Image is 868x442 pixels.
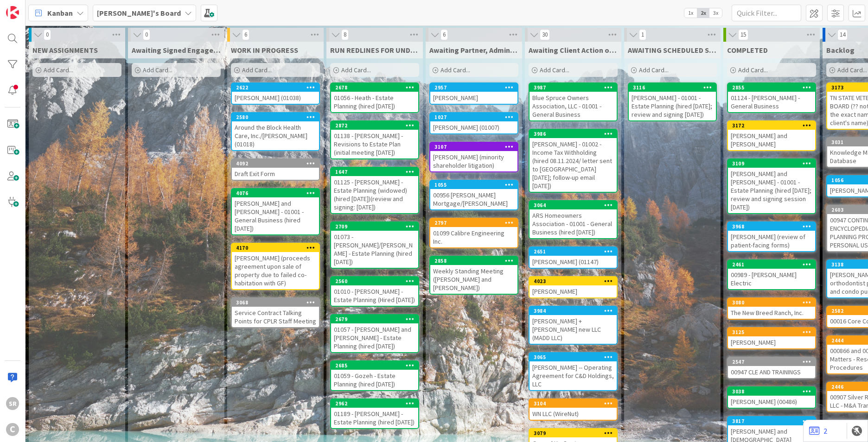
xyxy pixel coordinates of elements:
[232,189,319,234] div: 4076[PERSON_NAME] and [PERSON_NAME] - 01001 - General Business (hired [DATE])
[530,83,617,92] div: 3987
[530,353,617,361] div: 3065
[331,92,418,112] div: 01056 - Heath - Estate Planning (hired [DATE])
[534,278,617,284] div: 4023
[529,352,618,391] a: 3065[PERSON_NAME] -- Operating Agreement for C&D Holdings, LLC
[331,222,418,231] div: 2709
[331,315,418,352] div: 267901057 - [PERSON_NAME] and [PERSON_NAME] - Estate Planning (hired [DATE])
[341,29,349,40] span: 8
[728,298,815,319] div: 3080The New Breed Ranch, Inc.
[440,29,448,40] span: 6
[529,398,618,421] a: 3104WN LLC (WireNut)
[530,307,617,344] div: 3984[PERSON_NAME] + [PERSON_NAME] new LLC (MADD LLC)
[32,45,98,55] span: NEW ASSIGNMENTS
[6,6,19,19] img: Visit kanbanzone.com
[728,121,815,150] div: 3172[PERSON_NAME] and [PERSON_NAME]
[430,227,517,247] div: 01099 Calibre Engineering Inc.
[331,130,418,158] div: 01138 - [PERSON_NAME] - Revisions to Estate Plan (initial meeting [DATE])
[232,92,319,104] div: [PERSON_NAME] (01038)
[837,29,848,40] span: 14
[232,197,319,234] div: [PERSON_NAME] and [PERSON_NAME] - 01001 - General Business (hired [DATE])
[236,190,319,196] div: 4076
[430,151,517,171] div: [PERSON_NAME] (minority shareholder litigation)
[434,258,517,264] div: 2858
[430,189,517,209] div: 00956 [PERSON_NAME] Mortgage/[PERSON_NAME]
[232,298,319,327] div: 3068Service Contract Talking Points for CPLR Staff Meeting
[132,45,221,55] span: Awaiting Signed Engagement Letter
[728,387,815,396] div: 3038
[331,83,418,92] div: 2678
[530,247,617,256] div: 2651
[728,366,815,378] div: 00947 CLE AND TRAININGS
[429,256,518,295] a: 2858Weekly Standing Meeting ([PERSON_NAME] and [PERSON_NAME])
[430,181,517,209] div: 105500956 [PERSON_NAME] Mortgage/[PERSON_NAME]
[430,83,517,104] div: 2957[PERSON_NAME]
[331,323,418,352] div: 01057 - [PERSON_NAME] and [PERSON_NAME] - Estate Planning (hired [DATE])
[529,306,618,345] a: 3984[PERSON_NAME] + [PERSON_NAME] new LLC (MADD LLC)
[727,158,816,214] a: 3109[PERSON_NAME] and [PERSON_NAME] - 01001 - Estate Planning (hired [DATE]; review and signing s...
[727,297,816,320] a: 3080The New Breed Ranch, Inc.
[728,396,815,408] div: [PERSON_NAME] (00486)
[231,243,320,290] a: 4170[PERSON_NAME] (proceeds agreement upon sale of property due to failed co-habitation with GF)
[727,221,816,252] a: 3968[PERSON_NAME] (review of patient-facing forms)
[530,83,617,120] div: 3987Blue Spruce Owners Association, LLC - 01001 - General Business
[232,244,319,252] div: 4170
[530,353,617,390] div: 3065[PERSON_NAME] -- Operating Agreement for C&D Holdings, LLC
[728,222,815,231] div: 3968
[727,45,768,55] span: COMPLETED
[732,388,815,395] div: 3038
[727,259,816,290] a: 246100989 - [PERSON_NAME] Electric
[232,307,319,327] div: Service Contract Talking Points for CPLR Staff Meeting
[331,361,418,370] div: 2685
[727,357,816,379] a: 254700947 CLE AND TRAININGS
[430,121,517,133] div: [PERSON_NAME] (01007)
[728,328,815,336] div: 3125
[331,399,418,428] div: 296201189 - [PERSON_NAME] - Estate Planning (hired [DATE])
[232,159,319,168] div: 4092
[331,168,418,176] div: 1647
[331,370,418,390] div: 01059 - Gozeh - Estate Planning (hired [DATE])
[728,121,815,130] div: 3172
[330,360,419,391] a: 268501059 - Gozeh - Estate Planning (hired [DATE])
[530,277,617,297] div: 4023[PERSON_NAME]
[837,66,867,74] span: Add Card...
[242,29,249,40] span: 6
[684,8,697,18] span: 1x
[534,202,617,208] div: 3064
[330,82,419,113] a: 267801056 - Heath - Estate Planning (hired [DATE])
[231,188,320,235] a: 4076[PERSON_NAME] and [PERSON_NAME] - 01001 - General Business (hired [DATE])
[530,277,617,285] div: 4023
[732,261,815,268] div: 2461
[629,92,716,120] div: [PERSON_NAME] - 01001 - Estate Planning (hired [DATE]; review and signing [DATE])
[232,83,319,104] div: 2622[PERSON_NAME] (01038)
[732,299,815,306] div: 3080
[143,66,172,74] span: Add Card...
[231,112,320,151] a: 2580Around the Block Health Care, Inc./[PERSON_NAME] (01018)
[330,276,419,307] a: 256001010 - [PERSON_NAME] - Estate Planning (Hired [DATE])
[430,219,517,247] div: 279701099 Calibre Engineering Inc.
[628,82,717,121] a: 3116[PERSON_NAME] - 01001 - Estate Planning (hired [DATE]; review and signing [DATE])
[430,219,517,227] div: 2797
[709,8,722,18] span: 3x
[728,328,815,348] div: 3125[PERSON_NAME]
[231,82,320,105] a: 2622[PERSON_NAME] (01038)
[529,45,618,55] span: Awaiting Client Action or Feedback or Action from a Third Party
[429,180,518,210] a: 105500956 [PERSON_NAME] Mortgage/[PERSON_NAME]
[232,113,319,121] div: 2580
[732,359,815,365] div: 2547
[44,66,73,74] span: Add Card...
[732,122,815,129] div: 3172
[429,45,518,55] span: Awaiting Partner, Admin, Off Mgr Feedback
[335,223,418,230] div: 2709
[335,169,418,175] div: 1647
[232,113,319,150] div: 2580Around the Block Health Care, Inc./[PERSON_NAME] (01018)
[331,277,418,306] div: 256001010 - [PERSON_NAME] - Estate Planning (Hired [DATE])
[335,400,418,407] div: 2962
[728,159,815,213] div: 3109[PERSON_NAME] and [PERSON_NAME] - 01001 - Estate Planning (hired [DATE]; review and signing s...
[732,223,815,230] div: 3968
[534,354,617,360] div: 3065
[728,298,815,307] div: 3080
[728,159,815,168] div: 3109
[429,218,518,248] a: 279701099 Calibre Engineering Inc.
[236,245,319,251] div: 4170
[534,400,617,407] div: 3104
